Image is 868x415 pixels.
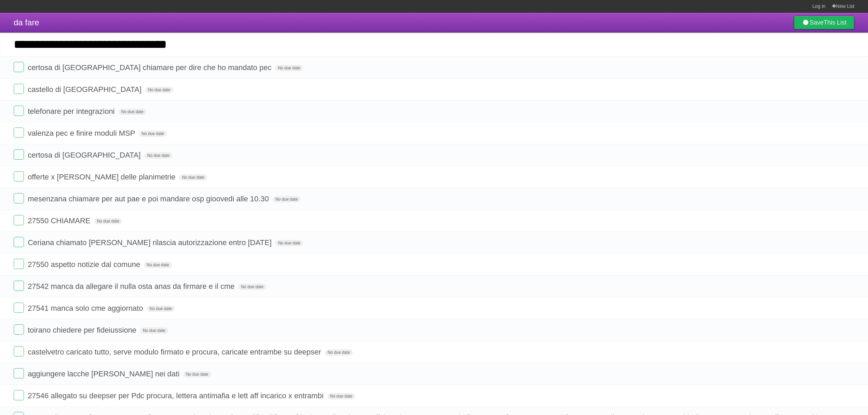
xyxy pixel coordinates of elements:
[14,215,24,225] label: Done
[28,326,138,334] span: toirano chiedere per fideiussione
[14,259,24,269] label: Done
[28,304,145,312] span: 27541 manca solo cme aggiornato
[94,218,122,224] span: No due date
[794,16,854,29] a: SaveThis List
[14,149,24,160] label: Done
[28,63,273,72] span: certosa di [GEOGRAPHIC_DATA] chiamare per dire che ho mandato pec
[145,152,172,159] span: No due date
[14,346,24,357] label: Done
[28,238,273,247] span: Ceriana chiamato [PERSON_NAME] rilascia autorizzazione entro [DATE]
[28,260,142,269] span: 27550 aspetto notizie dal comune
[14,303,24,313] label: Done
[183,371,211,377] span: No due date
[14,237,24,247] label: Done
[28,85,143,94] span: castello di [GEOGRAPHIC_DATA]
[28,151,143,159] span: certosa di [GEOGRAPHIC_DATA]
[275,65,303,71] span: No due date
[14,171,24,182] label: Done
[14,106,24,116] label: Done
[14,84,24,94] label: Done
[139,131,167,137] span: No due date
[28,282,236,291] span: 27542 manca da allegare il nulla osta anas da firmare e il cme
[28,348,323,356] span: castelvetro caricato tutto, serve modulo firmato e procura, caricate entrambe su deepser
[14,324,24,335] label: Done
[239,284,266,290] span: No due date
[14,390,24,400] label: Done
[28,129,137,137] span: valenza pec e finire moduli MSP
[140,327,168,334] span: No due date
[327,393,355,399] span: No due date
[179,174,207,180] span: No due date
[144,262,172,268] span: No due date
[28,370,181,378] span: aggiungere lacche [PERSON_NAME] nei dati
[14,281,24,291] label: Done
[28,391,325,400] span: 27546 allegato su deepser per Pdc procura, lettera antimafia e lett aff incarico x entrambi
[145,87,173,93] span: No due date
[28,195,271,203] span: mesenzana chiamare per aut pae e poi mandare osp gioovedi alle 10.30
[824,19,846,26] b: This List
[14,128,24,138] label: Done
[14,18,39,27] span: da fare
[14,62,24,72] label: Done
[273,196,300,202] span: No due date
[28,216,92,225] span: 27550 CHIAMARE
[147,306,175,312] span: No due date
[28,107,116,116] span: telefonare per integrazioni
[14,193,24,203] label: Done
[275,240,303,246] span: No due date
[14,368,24,378] label: Done
[119,109,146,115] span: No due date
[325,349,353,356] span: No due date
[28,173,177,181] span: offerte x [PERSON_NAME] delle planimetrie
